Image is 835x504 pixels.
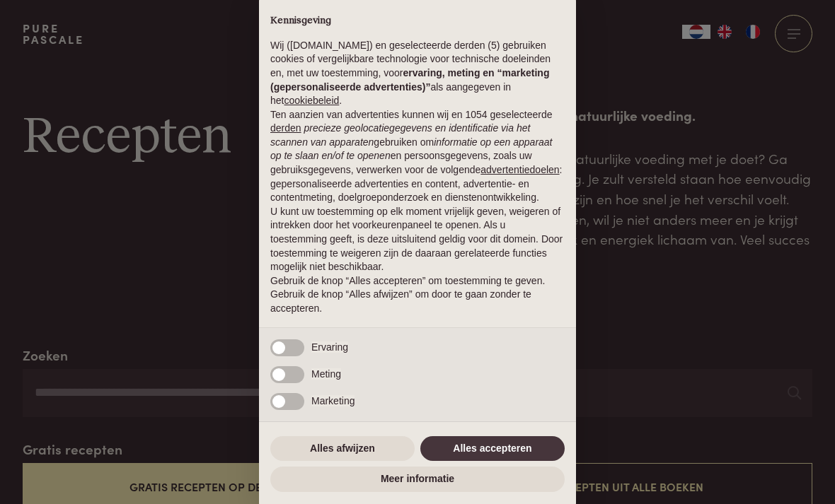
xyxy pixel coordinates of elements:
[270,205,565,274] p: U kunt uw toestemming op elk moment vrijelijk geven, weigeren of intrekken door het voorkeurenpan...
[311,395,355,406] span: Marketing
[270,67,549,93] strong: ervaring, meting en “marketing (gepersonaliseerde advertenties)”
[270,108,565,205] p: Ten aanzien van advertenties kunnen wij en 1054 geselecteerde gebruiken om en persoonsgegevens, z...
[270,436,415,462] button: Alles afwijzen
[270,467,565,492] button: Meer informatie
[270,122,301,136] button: derden
[311,341,348,353] span: Ervaring
[420,436,565,462] button: Alles accepteren
[270,136,553,162] em: informatie op een apparaat op te slaan en/of te openen
[270,15,565,28] h2: Kennisgeving
[270,122,530,148] em: precieze geolocatiegegevens en identificatie via het scannen van apparaten
[270,39,565,108] p: Wij ([DOMAIN_NAME]) en geselecteerde derden (5) gebruiken cookies of vergelijkbare technologie vo...
[311,368,341,380] span: Meting
[480,163,559,177] button: advertentiedoelen
[284,95,339,106] a: cookiebeleid
[270,274,565,316] p: Gebruik de knop “Alles accepteren” om toestemming te geven. Gebruik de knop “Alles afwijzen” om d...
